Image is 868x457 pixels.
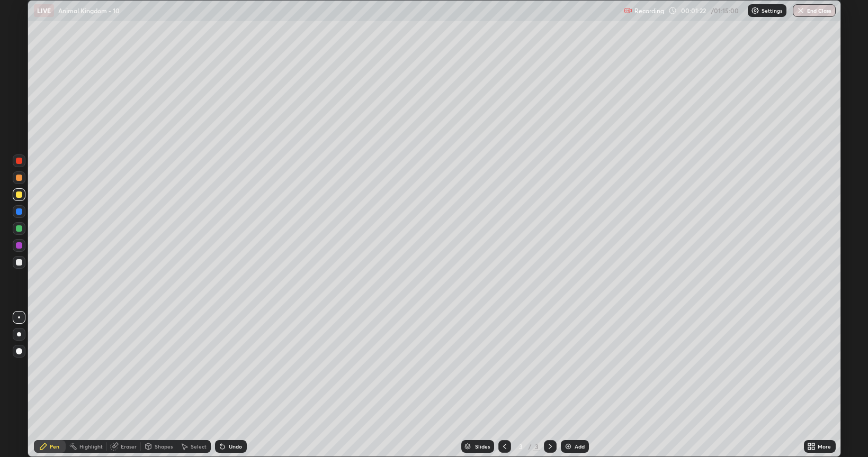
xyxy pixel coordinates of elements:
[818,444,831,449] div: More
[575,444,585,449] div: Add
[37,6,51,15] p: LIVE
[121,444,137,449] div: Eraser
[793,4,836,17] button: End Class
[762,8,782,13] p: Settings
[58,6,120,15] p: Animal Kingdom - 10
[79,444,103,449] div: Highlight
[533,442,540,451] div: 3
[515,443,526,450] div: 3
[634,7,664,15] p: Recording
[191,444,207,449] div: Select
[229,444,242,449] div: Undo
[50,444,59,449] div: Pen
[528,443,531,450] div: /
[797,6,805,15] img: end-class-cross
[564,442,572,451] img: add-slide-button
[475,444,490,449] div: Slides
[155,444,173,449] div: Shapes
[624,6,632,15] img: recording.375f2c34.svg
[751,6,759,15] img: class-settings-icons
